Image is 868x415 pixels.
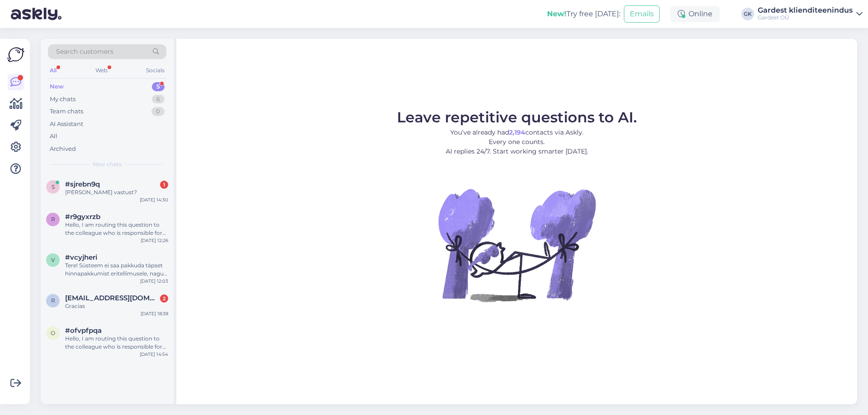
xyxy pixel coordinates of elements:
[144,65,166,76] div: Socials
[141,310,168,317] div: [DATE] 18:38
[65,302,168,310] div: Gracias
[56,47,113,56] span: Search customers
[547,9,566,18] b: New!
[140,351,168,358] div: [DATE] 14:54
[758,7,853,14] div: Gardest klienditeenindus
[65,335,168,351] div: Hello, I am routing this question to the colleague who is responsible for this topic. The reply m...
[670,6,720,22] div: Online
[65,221,168,237] div: Hello, I am routing this question to the colleague who is responsible for this topic. The reply m...
[397,128,637,156] p: You’ve already had contacts via Askly. Every one counts. AI replies 24/7. Start working smarter [...
[397,108,637,126] span: Leave repetitive questions to AI.
[741,8,754,20] div: GK
[65,253,97,261] span: #vcyjheri
[160,181,168,189] div: 1
[758,14,853,21] div: Gardest OÜ
[93,160,122,168] span: New chats
[140,278,168,284] div: [DATE] 12:03
[50,107,83,116] div: Team chats
[65,326,102,335] span: #ofvpfpqa
[7,46,24,63] img: Askly Logo
[52,183,55,190] span: s
[141,237,168,244] div: [DATE] 12:26
[65,261,168,278] div: Tere! Süsteem ei saa pakkuda täpset hinnapakkumist eritellimusele, nagu euroalus Matogardi tootei...
[140,196,168,203] div: [DATE] 14:30
[65,294,159,302] span: raquel19782008@hotmail.com
[547,9,620,19] div: Try free [DATE]:
[509,128,525,136] b: 2,194
[758,7,863,21] a: Gardest klienditeenindusGardest OÜ
[160,294,168,303] div: 2
[51,297,55,304] span: r
[152,95,165,104] div: 6
[50,95,75,104] div: My chats
[151,107,165,116] div: 0
[51,256,55,263] span: v
[50,120,83,129] div: AI Assistant
[50,82,64,91] div: New
[51,216,55,223] span: r
[51,330,55,336] span: o
[50,145,76,154] div: Archived
[65,188,168,196] div: [PERSON_NAME] vastust?
[624,5,660,23] button: Emails
[65,180,100,188] span: #sjrebn9q
[48,65,58,76] div: All
[435,163,598,326] img: No Chat active
[152,82,165,91] div: 5
[65,213,100,221] span: #r9gyxrzb
[50,132,57,141] div: All
[94,65,109,76] div: Web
